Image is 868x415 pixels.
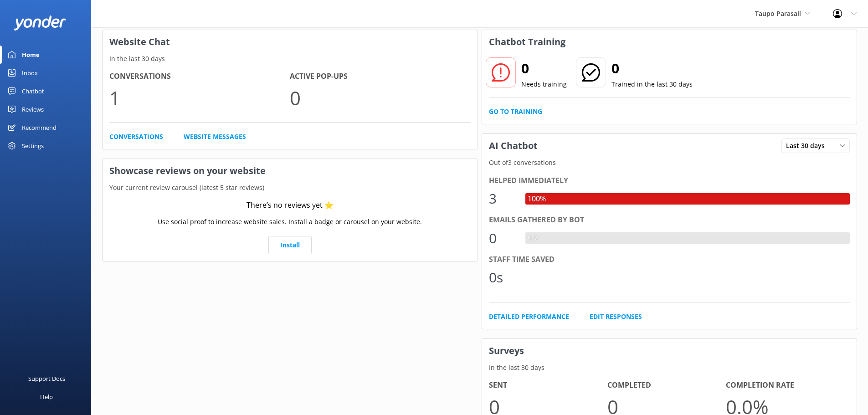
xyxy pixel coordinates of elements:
[489,175,850,187] div: Helped immediately
[103,183,478,193] p: Your current review carousel (latest 5 star reviews)
[726,379,844,391] h4: Completion Rate
[521,79,567,89] p: Needs training
[40,388,53,406] div: Help
[109,132,163,142] a: Conversations
[489,379,607,391] h4: Sent
[525,193,548,205] div: 100%
[590,312,642,322] a: Edit Responses
[489,312,569,322] a: Detailed Performance
[247,200,334,211] div: There’s no reviews yet ⭐
[489,214,850,226] div: Emails gathered by bot
[482,134,544,158] h3: AI Chatbot
[184,132,246,142] a: Website Messages
[489,266,516,288] div: 0s
[22,46,40,64] div: Home
[482,30,572,54] h3: Chatbot Training
[489,107,542,117] a: Go to Training
[525,232,540,244] div: 0%
[290,82,470,113] p: 0
[482,363,857,373] p: In the last 30 days
[22,100,44,118] div: Reviews
[521,57,567,79] h2: 0
[103,159,478,183] h3: Showcase reviews on your website
[103,54,478,64] p: In the last 30 days
[109,82,290,113] p: 1
[489,254,850,266] div: Staff time saved
[489,227,516,249] div: 0
[22,82,44,100] div: Chatbot
[103,30,478,54] h3: Website Chat
[611,79,693,89] p: Trained in the last 30 days
[489,188,516,210] div: 3
[482,339,857,363] h3: Surveys
[268,236,312,254] a: Install
[482,158,857,168] p: Out of 3 conversations
[109,71,290,82] h4: Conversations
[290,71,470,82] h4: Active Pop-ups
[22,64,38,82] div: Inbox
[22,118,56,137] div: Recommend
[755,9,801,18] span: Taupō Parasail
[158,217,422,227] p: Use social proof to increase website sales. Install a badge or carousel on your website.
[28,369,65,388] div: Support Docs
[786,141,830,151] span: Last 30 days
[22,137,44,155] div: Settings
[14,15,66,31] img: yonder-white-logo.png
[611,57,693,79] h2: 0
[607,379,726,391] h4: Completed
